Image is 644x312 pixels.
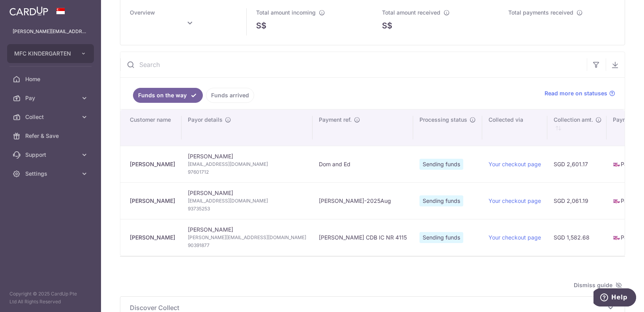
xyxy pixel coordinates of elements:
[382,20,392,32] span: S$
[489,234,541,241] a: Your checkout page
[613,234,621,242] img: paynow-md-4fe65508ce96feda548756c5ee0e473c78d4820b8ea51387c6e4ad89e58a5e61.png
[313,110,413,146] th: Payment ref.
[545,89,615,97] a: Read more on statuses
[547,182,607,219] td: SGD 2,061.19
[547,146,607,182] td: SGD 2,601.17
[9,6,48,16] img: CardUp
[206,88,254,103] a: Funds arrived
[182,146,313,182] td: [PERSON_NAME]
[25,94,77,102] span: Pay
[18,6,34,13] span: Help
[419,195,463,206] span: Sending funds
[547,219,607,256] td: SGD 1,582.68
[313,182,413,219] td: [PERSON_NAME]-2025Aug
[182,182,313,219] td: [PERSON_NAME]
[382,9,440,16] span: Total amount received
[25,151,77,159] span: Support
[508,9,573,16] span: Total payments received
[613,197,621,205] img: paynow-md-4fe65508ce96feda548756c5ee0e473c78d4820b8ea51387c6e4ad89e58a5e61.png
[489,197,541,204] a: Your checkout page
[7,44,94,63] button: MFC KINDERGARTEN
[313,146,413,182] td: Dom and Ed
[554,116,593,124] span: Collection amt.
[188,116,223,124] span: Payor details
[188,160,306,168] span: [EMAIL_ADDRESS][DOMAIN_NAME]
[25,75,77,83] span: Home
[613,161,621,169] img: paynow-md-4fe65508ce96feda548756c5ee0e473c78d4820b8ea51387c6e4ad89e58a5e61.png
[545,89,607,97] span: Read more on statuses
[25,113,77,121] span: Collect
[574,280,622,290] span: Dismiss guide
[188,241,306,249] span: 90391877
[130,234,175,241] div: [PERSON_NAME]
[133,88,203,103] a: Funds on the way
[413,110,482,146] th: Processing status
[547,110,607,146] th: Collection amt. : activate to sort column ascending
[489,161,541,167] a: Your checkout page
[130,160,175,168] div: [PERSON_NAME]
[419,232,463,243] span: Sending funds
[188,197,306,205] span: [EMAIL_ADDRESS][DOMAIN_NAME]
[130,9,155,16] span: Overview
[120,110,182,146] th: Customer name
[182,110,313,146] th: Payor details
[419,159,463,170] span: Sending funds
[25,132,77,140] span: Refer & Save
[256,9,316,16] span: Total amount incoming
[256,20,266,32] span: S$
[419,116,467,124] span: Processing status
[25,170,77,178] span: Settings
[182,219,313,256] td: [PERSON_NAME]
[593,288,636,308] iframe: Opens a widget where you can find more information
[482,110,547,146] th: Collected via
[130,197,175,205] div: [PERSON_NAME]
[188,168,306,176] span: 97601712
[319,116,352,124] span: Payment ref.
[188,205,306,213] span: 93735253
[13,28,88,35] p: [PERSON_NAME][EMAIL_ADDRESS][DOMAIN_NAME]
[188,234,306,241] span: [PERSON_NAME][EMAIL_ADDRESS][DOMAIN_NAME]
[313,219,413,256] td: [PERSON_NAME] CDB IC NR 4115
[14,50,73,58] span: MFC KINDERGARTEN
[120,52,587,77] input: Search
